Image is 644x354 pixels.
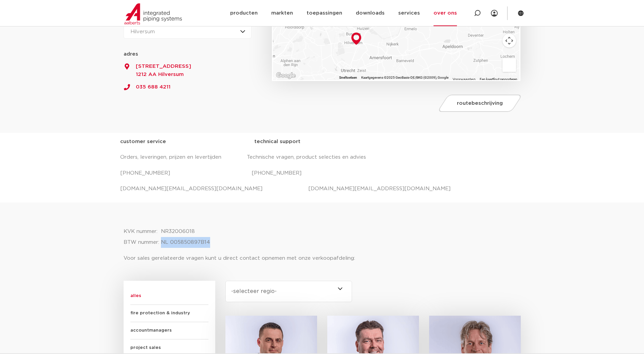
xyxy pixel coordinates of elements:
[120,168,524,179] p: [PHONE_NUMBER] [PHONE_NUMBER]
[124,226,521,248] p: KVK nummer: NR32006018 BTW nummer: NL 005850897B14
[124,253,521,264] p: Voor sales gerelateerde vragen kunt u direct contact opnemen met onze verkoopafdeling:
[131,29,155,34] span: Hilversum
[502,58,516,72] button: Sleep Pegman de kaart op om Street View te openen
[457,101,503,106] span: routebeschrijving
[339,75,357,80] button: Sneltoetsen
[453,78,476,81] a: Voorwaarden (wordt geopend in een nieuw tabblad)
[130,305,208,322] span: fire protection & industry
[480,77,517,81] a: Een kaartfout rapporteren
[120,152,524,163] p: Orders, leveringen, prijzen en levertijden Technische vragen, product selecties en advies
[130,288,208,305] span: alles
[120,183,524,194] p: [DOMAIN_NAME][EMAIL_ADDRESS][DOMAIN_NAME] [DOMAIN_NAME][EMAIL_ADDRESS][DOMAIN_NAME]
[361,76,448,79] span: Kaartgegevens ©2025 GeoBasis-DE/BKG (©2009), Google
[275,71,297,80] a: Dit gebied openen in Google Maps (er wordt een nieuw venster geopend)
[130,322,208,339] span: accountmanagers
[275,71,297,80] img: Google
[437,95,523,112] a: routebeschrijving
[120,139,300,144] strong: customer service technical support
[502,34,516,47] button: Bedieningsopties voor de kaartweergave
